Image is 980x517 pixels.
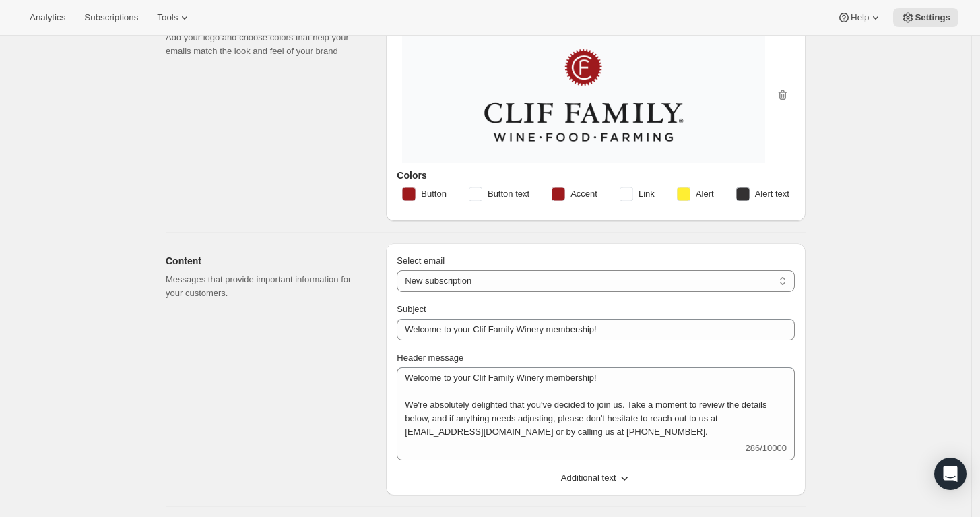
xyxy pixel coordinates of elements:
p: Messages that provide important information for your customers. [166,273,364,300]
span: Accent [570,187,597,201]
button: Analytics [22,8,73,27]
img: CFW-Logo-With-Padding.png [416,44,752,146]
button: Link [612,183,663,205]
span: Subject [397,304,426,314]
button: Button [394,183,455,205]
button: Settings [893,8,958,27]
span: Analytics [30,12,65,23]
span: Link [639,187,655,201]
span: Button [421,187,447,201]
h3: Colors [397,169,795,182]
span: Button text [488,187,529,201]
button: Tools [149,8,199,27]
button: Alert text [728,183,797,205]
button: Accent [544,183,606,205]
span: Settings [915,12,950,23]
span: Additional text [561,471,616,485]
span: Alert text [755,187,789,201]
button: Alert [669,183,722,205]
button: Additional text [389,467,803,489]
button: Help [829,8,890,27]
span: Tools [157,12,178,23]
p: Add your logo and choose colors that help your emails match the look and feel of your brand [166,31,364,58]
h2: Content [166,254,364,268]
span: Header message [397,353,463,363]
textarea: Welcome to your Clif Family Winery membership! We're absolutely delighted that you've decided to ... [397,367,795,442]
button: Subscriptions [76,8,146,27]
span: Select email [397,255,445,266]
div: Open Intercom Messenger [934,458,967,490]
span: Subscriptions [84,12,138,23]
button: Button text [461,183,537,205]
span: Alert [696,187,714,201]
span: Help [851,12,869,23]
